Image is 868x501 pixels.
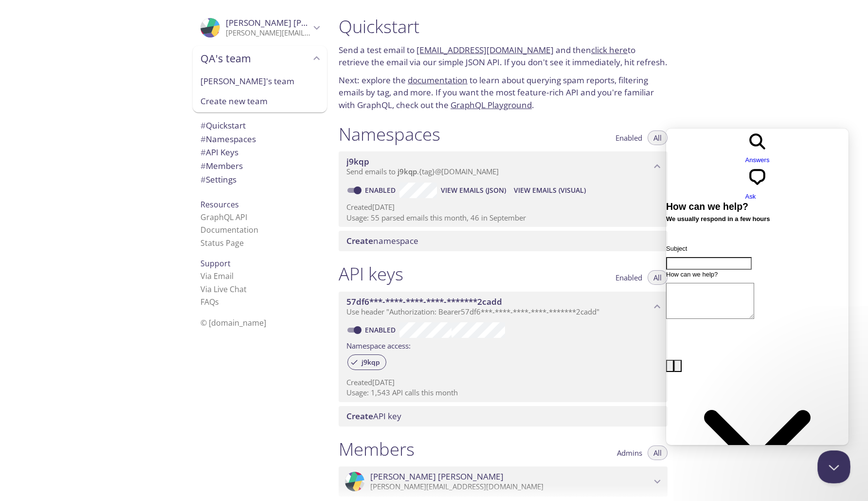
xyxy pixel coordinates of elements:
[215,297,219,307] span: s
[610,270,648,285] button: Enabled
[200,174,206,185] span: #
[193,71,327,92] div: Daniel's team
[200,160,243,171] span: Members
[200,133,256,145] span: Namespaces
[200,199,239,210] span: Resources
[346,388,660,398] p: Usage: 1,543 API calls this month
[339,16,668,37] h1: Quickstart
[339,74,668,111] p: Next: explore the to learn about querying spam reports, filtering emails by tag, and more. If you...
[346,213,660,223] p: Usage: 55 parsed emails this month, 46 in September
[339,123,440,145] h1: Namespaces
[591,44,628,56] a: click here
[193,46,327,71] div: QA's team
[200,133,206,145] span: #
[200,284,247,295] a: Via Live Chat
[339,231,668,251] div: Create namespace
[648,130,668,145] button: All
[346,410,401,422] span: API key
[200,317,266,328] span: © [DOMAIN_NAME]
[346,377,660,388] p: Created [DATE]
[200,271,234,281] a: Via Email
[398,167,417,176] span: j9kqp
[510,183,590,198] button: View Emails (Visual)
[339,44,668,69] p: Send a test email to and then to retrieve the email via our simple JSON API. If you don't see it ...
[226,28,310,38] p: [PERSON_NAME][EMAIL_ADDRESS][PERSON_NAME][DOMAIN_NAME]
[339,406,668,427] div: Create API Key
[346,202,660,212] p: Created [DATE]
[193,119,327,132] div: Quickstart
[200,224,258,235] a: Documentation
[193,91,327,112] div: Create new team
[200,212,247,223] a: GraphQL API
[193,12,327,44] div: Daniel Vargas
[441,185,506,196] span: View Emails (JSON)
[200,120,206,131] span: #
[370,471,504,482] span: [PERSON_NAME] [PERSON_NAME]
[437,183,510,198] button: View Emails (JSON)
[193,132,327,146] div: Namespaces
[339,151,668,182] div: j9kqp namespace
[200,95,319,108] span: Create new team
[346,338,411,352] label: Namespace access:
[200,147,238,158] span: API Keys
[346,410,373,422] span: Create
[339,466,668,497] div: Nupur Sharma
[200,238,244,248] a: Status Page
[356,358,386,367] span: j9kqp
[226,17,359,28] span: [PERSON_NAME] [PERSON_NAME]
[611,445,648,460] button: Admins
[347,354,386,370] div: j9kqp
[193,146,327,159] div: API Keys
[817,450,850,483] iframe: Help Scout Beacon - Close
[193,159,327,173] div: Members
[346,156,369,167] span: j9kqp
[339,438,415,460] h1: Members
[193,173,327,186] div: Team Settings
[363,186,399,195] a: Enabled
[370,482,651,492] p: [PERSON_NAME][EMAIL_ADDRESS][DOMAIN_NAME]
[200,174,236,185] span: Settings
[666,129,849,445] iframe: Help Scout Beacon - Live Chat, Contact Form, and Knowledge Base
[346,235,373,246] span: Create
[200,258,231,269] span: Support
[200,297,219,307] a: FAQ
[363,325,399,334] a: Enabled
[408,74,468,86] a: documentation
[610,130,648,145] button: Enabled
[200,75,319,88] span: [PERSON_NAME]'s team
[200,147,206,158] span: #
[339,263,403,285] h1: API keys
[648,445,668,460] button: All
[648,270,668,285] button: All
[416,44,554,56] a: [EMAIL_ADDRESS][DOMAIN_NAME]
[200,52,310,65] span: QA's team
[200,160,206,171] span: #
[514,185,586,196] span: View Emails (Visual)
[451,99,532,111] a: GraphQL Playground
[346,167,499,176] span: Send emails to . {tag} @[DOMAIN_NAME]
[346,235,418,246] span: namespace
[200,120,246,131] span: Quickstart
